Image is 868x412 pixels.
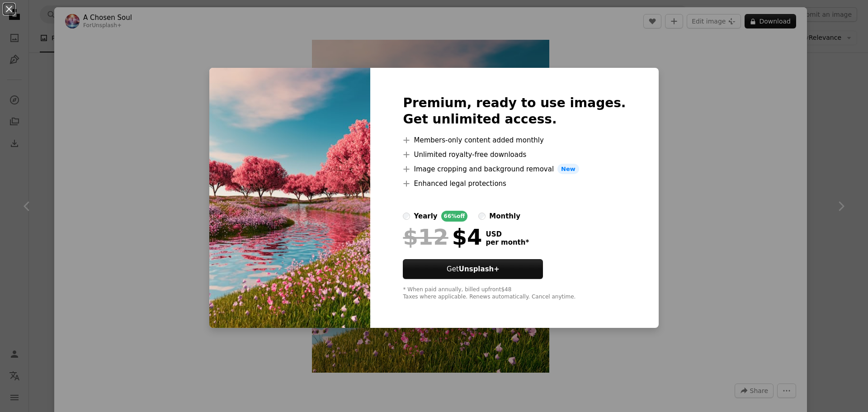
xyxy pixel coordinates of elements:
[403,286,626,301] div: * When paid annually, billed upfront $48 Taxes where applicable. Renews automatically. Cancel any...
[489,211,520,222] div: monthly
[478,213,486,220] input: monthly
[486,238,529,246] span: per month *
[403,95,626,128] h2: Premium, ready to use images. Get unlimited access.
[441,211,468,222] div: 66% off
[403,135,626,146] li: Members-only content added monthly
[403,259,543,279] button: GetUnsplash+
[403,213,410,220] input: yearly66%off
[403,225,482,249] div: $4
[209,68,370,328] img: premium_photo-1711434824963-ca894373272e
[403,178,626,189] li: Enhanced legal protections
[403,149,626,160] li: Unlimited royalty-free downloads
[459,265,500,273] strong: Unsplash+
[403,225,448,249] span: $12
[403,164,626,175] li: Image cropping and background removal
[557,164,579,175] span: New
[486,230,529,238] span: USD
[414,211,437,222] div: yearly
